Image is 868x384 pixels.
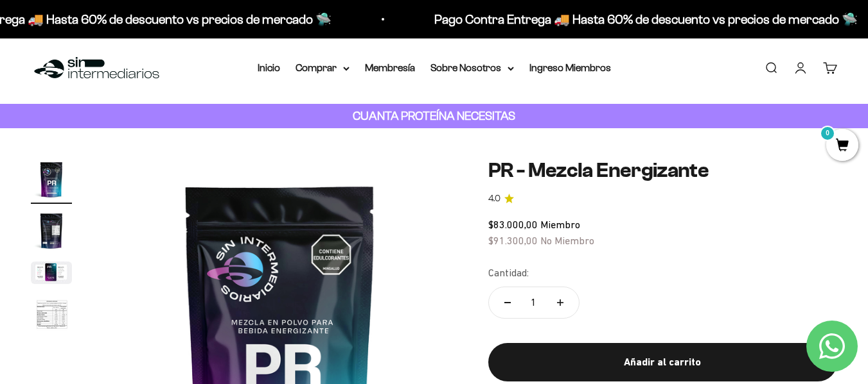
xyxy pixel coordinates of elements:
a: 0 [826,139,858,153]
a: Ingreso Miembros [529,62,611,73]
a: Inicio [258,62,280,73]
p: Pago Contra Entrega 🚚 Hasta 60% de descuento vs precios de mercado 🛸 [434,9,858,29]
h1: PR - Mezcla Energizante [488,159,837,181]
img: PR - Mezcla Energizante [31,210,72,251]
summary: Comprar [296,60,350,76]
button: Ir al artículo 4 [31,294,72,340]
label: Cantidad: [488,265,529,281]
button: Ir al artículo 1 [31,159,72,204]
summary: Sobre Nosotros [430,60,514,76]
button: Reducir cantidad [489,287,526,318]
div: Añadir al carrito [514,354,811,371]
span: Miembro [540,219,580,230]
button: Aumentar cantidad [542,287,579,318]
button: Ir al artículo 3 [31,262,72,288]
mark: 0 [820,126,835,141]
img: PR - Mezcla Energizante [31,159,72,200]
span: 4.0 [488,192,500,206]
span: $83.000,00 [488,219,538,230]
img: PR - Mezcla Energizante [31,262,72,284]
span: No Miembro [540,235,594,246]
button: Ir al artículo 2 [31,210,72,255]
span: $91.300,00 [488,235,538,246]
button: Añadir al carrito [488,343,837,381]
img: PR - Mezcla Energizante [31,294,72,337]
a: Membresía [365,62,415,73]
a: 4.04.0 de 5.0 estrellas [488,192,837,206]
strong: CUANTA PROTEÍNA NECESITAS [353,109,515,122]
